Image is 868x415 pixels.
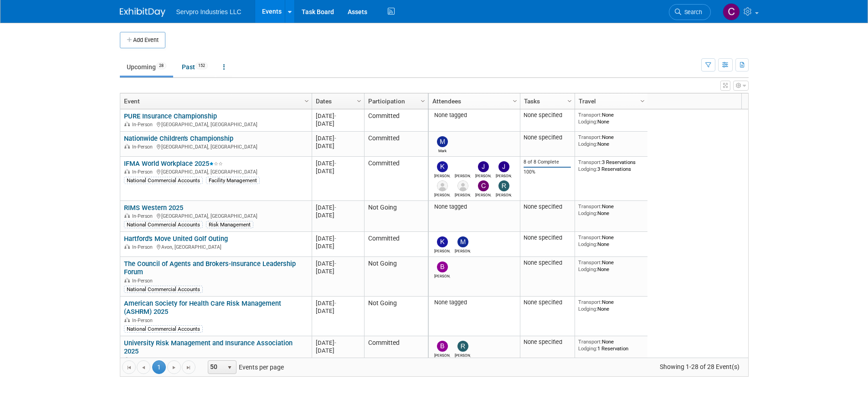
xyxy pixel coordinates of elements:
[510,93,520,107] a: Column Settings
[524,299,571,306] div: None specified
[132,144,155,150] span: In-Person
[132,169,155,175] span: In-Person
[137,360,150,374] a: Go to the previous page
[434,247,450,253] div: Kim Cunha
[364,157,428,201] td: Committed
[578,241,597,247] span: Lodging:
[419,97,426,105] span: Column Settings
[432,203,516,210] div: None tagged
[364,257,428,297] td: Not Going
[124,221,203,228] div: National Commercial Accounts
[578,299,644,312] div: None None
[124,159,223,168] a: IFMA World Workplace 2025
[578,338,602,345] span: Transport:
[432,93,514,109] a: Attendees
[140,364,147,371] span: Go to the previous page
[578,134,644,147] div: None None
[524,169,571,175] div: 100%
[457,161,468,172] img: Jason Humphrey
[316,235,360,242] div: [DATE]
[578,134,602,140] span: Transport:
[578,299,602,305] span: Transport:
[124,260,296,277] a: The Council of Agents and Brokers-Insurance Leadership Forum
[316,339,360,347] div: [DATE]
[132,122,155,128] span: In-Person
[132,318,155,323] span: In-Person
[455,172,471,178] div: Jason Humphrey
[316,347,360,354] div: [DATE]
[578,210,597,216] span: Lodging:
[437,180,448,191] img: Amy Fox
[124,356,308,364] div: [GEOGRAPHIC_DATA], [GEOGRAPHIC_DATA]
[639,97,646,105] span: Column Settings
[120,8,165,17] img: ExhibitDay
[578,234,644,247] div: None None
[303,97,310,105] span: Column Settings
[511,97,519,105] span: Column Settings
[316,299,360,307] div: [DATE]
[316,134,360,142] div: [DATE]
[132,278,155,284] span: In-Person
[437,341,448,352] img: Beth Schoeller
[457,180,468,191] img: Matt Post
[496,172,512,178] div: Jeremy Jackson
[496,191,512,197] div: Rick Knox
[124,325,203,333] div: National Commercial Accounts
[122,360,136,374] a: Go to the first page
[316,167,360,175] div: [DATE]
[124,235,228,243] a: Hartford's Move United Golf Outing
[316,120,360,128] div: [DATE]
[455,191,471,197] div: Matt Post
[434,172,450,178] div: Kevin Wofford
[124,134,233,143] a: Nationwide Children's Championship
[124,299,281,316] a: American Society for Health Care Risk Management (ASHRM) 2025
[196,360,293,374] span: Events per page
[334,260,336,267] span: -
[498,161,509,172] img: Jeremy Jackson
[124,169,130,174] img: In-Person Event
[185,364,192,371] span: Go to the last page
[176,8,241,15] span: Servpro Industries LLC
[524,338,571,346] div: None specified
[457,236,468,247] img: Monique Patton
[578,118,597,125] span: Lodging:
[156,62,166,69] span: 28
[524,112,571,119] div: None specified
[364,201,428,232] td: Not Going
[566,97,573,105] span: Column Settings
[434,272,450,278] div: Brian Donnelly
[316,93,358,109] a: Dates
[524,159,571,165] div: 8 of 8 Complete
[124,286,203,293] div: National Commercial Accounts
[524,134,571,141] div: None specified
[437,161,448,172] img: Kevin Wofford
[334,339,336,346] span: -
[437,236,448,247] img: Kim Cunha
[524,234,571,241] div: None specified
[681,9,702,15] span: Search
[498,180,509,191] img: Rick Knox
[124,339,293,356] a: University Risk Management and Insurance Association 2025
[124,244,130,249] img: In-Person Event
[578,203,602,210] span: Transport:
[124,212,308,220] div: [GEOGRAPHIC_DATA], [GEOGRAPHIC_DATA]
[334,235,336,242] span: -
[206,177,260,184] div: Facility Management
[364,109,428,132] td: Committed
[578,306,597,312] span: Lodging:
[578,259,644,272] div: None None
[120,58,173,76] a: Upcoming28
[434,147,450,153] div: Mark Bristol
[125,364,133,371] span: Go to the first page
[124,177,203,184] div: National Commercial Accounts
[334,300,336,307] span: -
[182,360,195,374] a: Go to the last page
[316,260,360,267] div: [DATE]
[524,259,571,266] div: None specified
[152,360,166,374] span: 1
[578,159,602,165] span: Transport:
[124,112,217,120] a: PURE Insurance Championship
[565,93,575,107] a: Column Settings
[578,266,597,272] span: Lodging:
[364,132,428,157] td: Committed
